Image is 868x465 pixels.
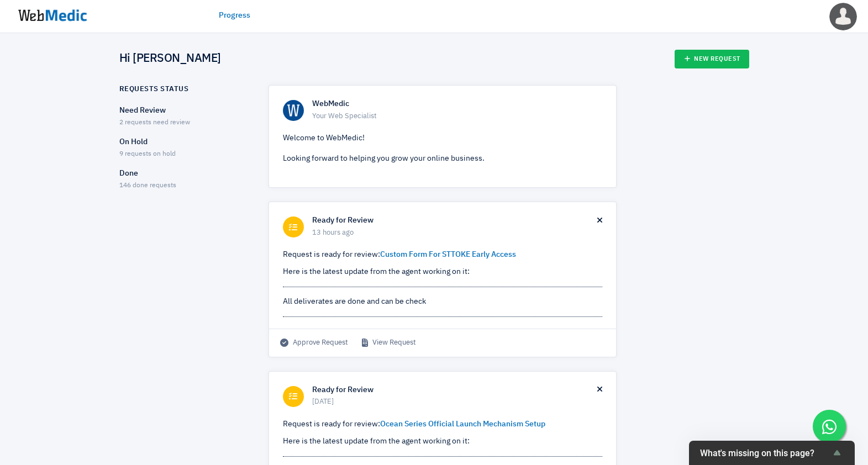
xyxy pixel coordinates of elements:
span: Your Web Specialist [312,111,602,122]
p: Here is the latest update from the agent working on it: [283,266,602,278]
a: Progress [219,10,250,22]
div: All deliverates are done and can be check [283,296,602,308]
span: [DATE] [312,397,597,408]
a: View Request [362,337,416,348]
p: Request is ready for review: [283,419,602,430]
h4: Hi [PERSON_NAME] [119,52,221,66]
p: Done [119,168,249,179]
span: What's missing on this page? [700,448,830,458]
h6: Ready for Review [312,216,597,226]
span: 2 requests need review [119,119,190,126]
a: Ocean Series Official Launch Mechanism Setup [380,420,545,428]
a: Custom Form For STTOKE Early Access [380,251,516,258]
p: Need Review [119,105,249,117]
span: 13 hours ago [312,228,597,239]
p: Welcome to WebMedic! [283,133,602,144]
h6: Requests Status [119,85,189,94]
p: On Hold [119,136,249,148]
p: Request is ready for review: [283,249,602,261]
p: Here is the latest update from the agent working on it: [283,436,602,447]
span: 146 done requests [119,182,176,189]
h6: Ready for Review [312,385,597,395]
h6: WebMedic [312,99,602,109]
span: 9 requests on hold [119,151,176,157]
span: Approve Request [280,337,348,348]
a: New Request [675,50,749,68]
button: Show survey - What's missing on this page? [700,446,844,459]
p: Looking forward to helping you grow your online business. [283,153,602,165]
